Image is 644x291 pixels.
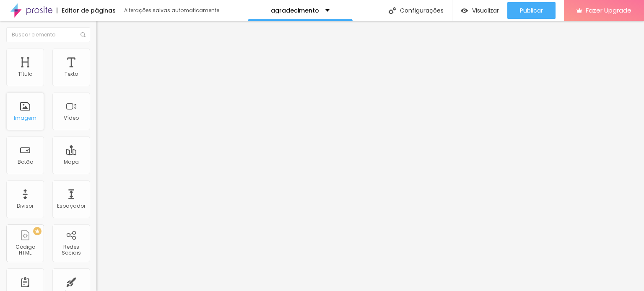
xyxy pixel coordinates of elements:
input: Buscar elemento [6,27,90,42]
div: Espaçador [57,203,86,209]
span: Publicar [520,7,543,14]
div: Divisor [17,203,34,209]
p: agradecimento [271,8,319,13]
div: Redes Sociais [55,244,88,256]
div: Alterações salvas automaticamente [124,8,221,13]
div: Imagem [14,115,36,121]
iframe: Editor [96,21,644,291]
div: Mapa [64,159,79,165]
span: Fazer Upgrade [586,7,631,14]
div: Editor de páginas [57,8,116,13]
button: Visualizar [452,2,507,19]
img: Icone [80,32,86,37]
div: Botão [18,159,33,165]
button: Publicar [507,2,556,19]
div: Código HTML [8,244,42,256]
img: view-1.svg [461,7,468,14]
div: Texto [65,71,78,77]
img: Icone [389,7,396,14]
div: Vídeo [64,115,79,121]
span: Visualizar [472,7,499,14]
div: Título [18,71,32,77]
